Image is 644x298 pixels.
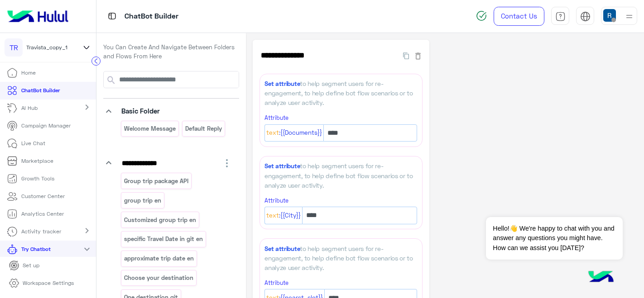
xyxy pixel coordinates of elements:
[555,11,566,22] img: tab
[185,123,223,134] p: Default reply
[21,139,45,147] p: Live Chat
[23,279,74,287] p: Workspace Settings
[476,10,487,21] img: spinner
[580,11,591,22] img: tab
[21,245,51,253] p: Try Chatbot
[264,244,417,272] div: to help segment users for re-engagement, to help define bot flow scenarios or to analyze user act...
[413,50,423,61] button: Delete Flow
[125,10,178,23] p: ChatBot Builder
[266,211,279,221] span: Text
[5,38,23,57] div: TR
[264,80,300,87] span: Set attribute
[21,210,64,218] p: Analytics Center
[399,50,413,61] button: Duplicate Flow
[264,245,300,252] span: Set attribute
[103,157,114,168] i: keyboard_arrow_down
[21,157,53,165] p: Marketplace
[21,69,36,77] p: Home
[264,79,417,107] div: to help segment users for re-engagement, to help define bot flow scenarios or to analyze user act...
[266,128,279,138] span: Text
[264,161,417,189] div: to help segment users for re-engagement, to help define bot flow scenarios or to analyze user act...
[123,253,194,264] p: approximate trip date en
[23,261,39,270] p: Set up
[264,279,288,286] small: Attribute
[21,175,54,183] p: Growth Tools
[486,217,622,260] span: Hello!👋 We're happy to chat with you and answer any questions you might have. How can we assist y...
[21,86,60,95] p: ChatBot Builder
[123,123,176,134] p: Welcome Message
[21,227,61,236] p: Activity tracker
[82,102,92,113] mat-icon: chevron_right
[603,9,616,22] img: userImage
[21,104,38,112] p: AI Hub
[624,11,635,22] img: profile
[106,10,118,22] img: tab
[82,244,92,255] mat-icon: expand_more
[82,225,92,236] mat-icon: chevron_right
[264,114,288,121] small: Attribute
[103,43,239,61] p: You Can Create And Navigate Between Folders and Flows From Here
[123,234,203,244] p: specific Travel Date in git en
[2,274,81,292] a: Workspace Settings
[121,107,160,115] span: Basic Folder
[264,162,300,170] span: Set attribute
[123,176,189,186] p: Group trip package API
[103,106,114,117] i: keyboard_arrow_down
[264,197,288,204] small: Attribute
[123,215,197,225] p: Customized group trip en
[494,7,544,26] a: Contact Us
[123,273,194,283] p: Choose your destination
[585,262,617,293] img: hulul-logo.png
[551,7,569,26] a: tab
[21,122,71,130] p: Campaign Manager
[279,211,301,221] span: :{{City}}
[279,128,322,138] span: :{{Documents}}
[2,257,47,274] a: Set up
[123,195,162,206] p: group trip en
[21,192,65,200] p: Customer Center
[4,7,72,26] img: Logo
[26,43,67,52] span: Travista_copy_1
